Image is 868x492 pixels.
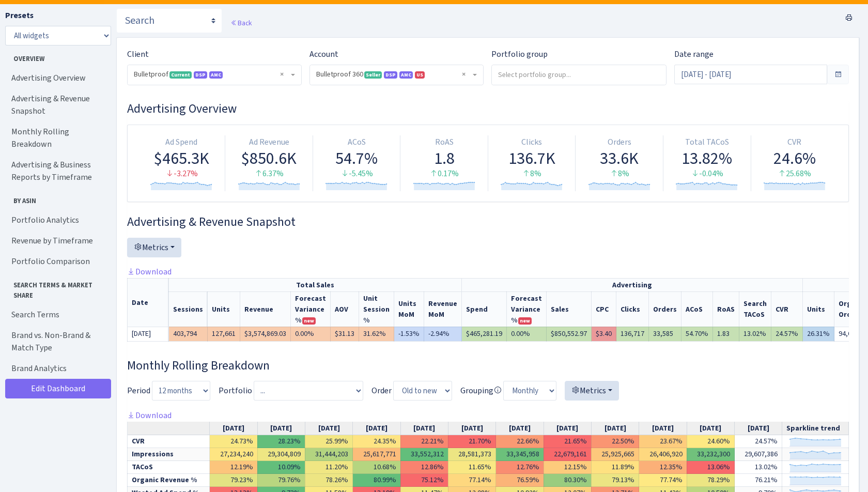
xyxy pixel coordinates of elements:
td: 25.99% [305,435,352,448]
td: $465,281.19 [462,327,507,341]
label: Client [127,48,149,60]
th: CVR [771,291,803,327]
a: Monthly Rolling Breakdown [5,121,109,155]
th: RoAS [713,291,739,327]
th: ACoS [681,291,713,327]
td: 25,617,771 [353,448,400,461]
td: 24.57% [735,435,782,448]
td: 80.99% [353,474,400,487]
label: Date range [674,48,714,60]
th: Revenue Forecast Variance % [291,291,331,327]
th: [DATE] [735,422,782,435]
td: CVR [128,435,210,448]
a: Portfolio Comparison [5,251,109,272]
a: Brand Analytics [5,358,109,379]
td: 80.30% [544,474,591,487]
div: $465.3K [142,148,221,168]
td: 76.21% [735,474,782,487]
td: 12.86% [400,461,448,474]
td: 31.62% [359,327,394,341]
td: 22.66% [496,435,544,448]
a: Advertising & Revenue Snapshot [5,88,109,121]
div: ACoS [317,136,396,148]
td: 79.13% [591,474,639,487]
td: 11.20% [305,461,352,474]
td: 28,581,373 [448,448,495,461]
td: [DATE] [128,327,169,341]
th: [DATE] [448,422,495,435]
label: Period [127,385,150,397]
span: Bulletproof <span class="badge badge-success">Current</span><span class="badge badge-primary">DSP... [134,69,289,80]
label: Portfolio group [491,48,548,60]
div: -0.04% [668,168,747,180]
th: [DATE] [496,422,544,435]
td: Impressions [128,448,210,461]
th: Spend [462,291,507,327]
td: 1.83 [713,327,739,341]
th: [DATE] [687,422,734,435]
a: Portfolio Analytics [5,210,109,230]
div: Orders [580,136,659,148]
td: 127,661 [208,327,240,341]
span: AMC [399,71,413,79]
a: Search Terms [5,304,109,325]
td: 10.09% [257,461,305,474]
th: AOV [331,291,359,327]
div: 0.17% [405,168,484,180]
th: Sparkline trend [782,422,849,435]
td: 79.23% [210,474,257,487]
td: 24.60% [687,435,734,448]
td: 22.50% [591,435,639,448]
td: 13.02% [735,461,782,474]
span: Seller [364,71,382,79]
th: Revenue MoM [424,291,462,327]
th: [DATE] [400,422,448,435]
h3: Widget #1 [127,101,849,116]
td: 12.76% [496,461,544,474]
th: [DATE] [353,422,400,435]
input: Select portfolio group... [492,65,666,84]
div: 8% [492,168,571,180]
td: 22.21% [400,435,448,448]
div: -3.27% [142,168,221,180]
td: $31.13 [331,327,359,341]
td: 76.59% [496,474,544,487]
label: Grouping [460,385,502,397]
td: 28.23% [257,435,305,448]
label: Portfolio [219,385,252,397]
td: 75.12% [400,474,448,487]
a: Back [230,18,252,27]
td: 24.35% [353,435,400,448]
button: Metrics [565,381,619,401]
span: AMC [209,71,223,79]
label: Presets [5,9,34,22]
a: Advertising & Business Reports by Timeframe [5,155,109,188]
td: 403,794 [169,327,208,341]
a: Advertising Overview [5,68,109,88]
div: 33.6K [580,148,659,168]
td: 24.73% [210,435,257,448]
div: 25.68% [755,168,834,180]
th: Search TACoS [739,291,771,327]
th: Units [208,291,240,327]
a: Revenue by Timeframe [5,230,109,251]
td: 13.02% [739,327,771,341]
td: 10.68% [353,461,400,474]
th: Unit Session % [359,291,394,327]
div: $850.6K [229,148,308,168]
td: $3,574,869.03 [240,327,291,341]
td: 23.67% [639,435,687,448]
div: 136.7K [492,148,571,168]
td: 27,234,240 [210,448,257,461]
th: [DATE] [544,422,591,435]
div: Ad Spend [142,136,221,148]
div: 54.7% [317,148,396,168]
td: $850,552.97 [547,327,592,341]
th: Date [128,278,169,327]
td: 11.65% [448,461,495,474]
td: 33,552,312 [400,448,448,461]
th: Revenue [240,291,291,327]
td: 136,717 [616,327,649,341]
span: Bulletproof 360 <span class="badge badge-success">Seller</span><span class="badge badge-primary">... [310,65,484,85]
td: TACoS [128,461,210,474]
